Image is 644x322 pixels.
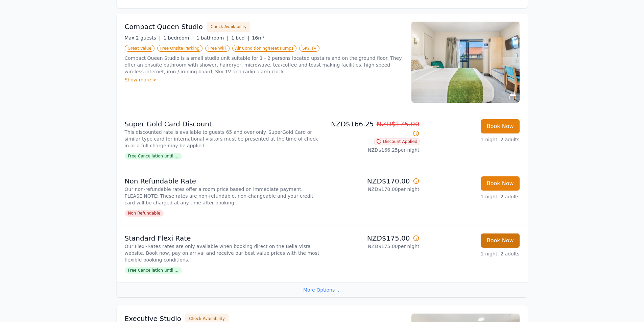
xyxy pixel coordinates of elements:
[125,45,154,52] span: Great Value
[325,243,420,250] p: NZD$175.00 per night
[125,186,319,206] p: Our non-refundable rates offer a room price based on immediate payment. PLEASE NOTE: These rates ...
[299,45,319,52] span: SKY TV
[125,119,319,129] p: Super Gold Card Discount
[481,119,520,133] button: Book Now
[125,55,403,75] p: Compact Queen Studio is a small studio unit suitable for 1 - 2 persons located upstairs and on th...
[125,176,319,186] p: Non Refundable Rate
[125,22,203,31] h3: Compact Queen Studio
[325,147,420,153] p: NZD$166.25 per night
[425,136,520,143] p: 1 night, 2 adults
[425,250,520,257] p: 1 night, 2 adults
[232,45,297,52] span: Air Conditioning/Heat Pumps
[163,35,194,41] span: 1 bedroom |
[377,120,420,128] span: NZD$175.00
[481,233,520,248] button: Book Now
[325,119,420,138] p: NZD$166.25
[325,233,420,243] p: NZD$175.00
[252,35,264,41] span: 16m²
[231,35,249,41] span: 1 bed |
[125,243,319,263] p: Our Flexi-Rates rates are only available when booking direct on the Bella Vista website. Book now...
[125,210,164,217] span: Non Refundable
[125,267,182,274] span: Free Cancellation until ...
[425,193,520,200] p: 1 night, 2 adults
[125,129,319,149] p: This discounted rate is available to guests 65 and over only. SuperGold Card or similar type card...
[125,233,319,243] p: Standard Flexi Rate
[481,176,520,191] button: Book Now
[125,35,161,41] span: Max 2 guests |
[125,76,403,83] div: Show more >
[125,153,182,159] span: Free Cancellation until ...
[196,35,229,41] span: 1 bathroom |
[374,138,420,145] span: Discount Applied
[325,186,420,193] p: NZD$170.00 per night
[205,45,230,52] span: Free WiFi
[157,45,202,52] span: Free Onsite Parking
[207,22,250,32] button: Check Availability
[325,176,420,186] p: NZD$170.00
[117,282,528,297] div: More Options ...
